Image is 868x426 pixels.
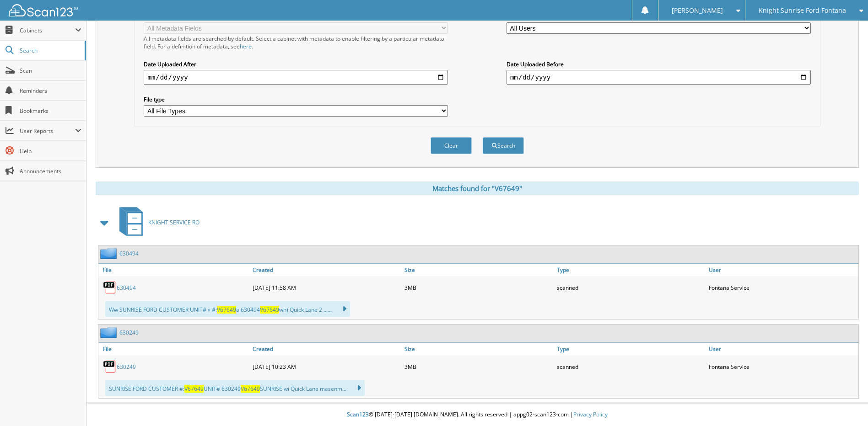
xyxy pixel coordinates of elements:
[144,60,448,68] label: Date Uploaded After
[105,301,350,317] div: Ww SUNRISE FORD CUSTOMER UNIT# » #: a 630494 wh) Quick Lane 2 ......
[144,35,448,50] div: All metadata fields are searched by default. Select a cabinet with metadata to enable filtering b...
[573,410,608,418] a: Privacy Policy
[98,343,250,355] a: File
[96,181,859,195] div: Matches found for "V67649"
[144,96,448,103] label: File type
[250,357,402,376] div: [DATE] 10:23 AM
[706,343,858,355] a: User
[672,8,723,13] span: [PERSON_NAME]
[706,264,858,276] a: User
[555,278,706,297] div: scanned
[20,127,75,135] span: User Reports
[759,8,846,13] span: Knight Sunrise Ford Fontana
[100,327,119,338] img: folder2.png
[100,248,119,259] img: folder2.png
[119,329,139,336] a: 630249
[20,27,75,34] span: Cabinets
[86,404,868,426] div: © [DATE]-[DATE] [DOMAIN_NAME]. All rights reserved | appg02-scan123-com |
[347,410,369,418] span: Scan123
[114,204,199,240] a: KNIGHT SERVICE RO
[555,357,706,376] div: scanned
[241,385,260,393] span: V67649
[483,137,524,154] button: Search
[402,357,554,376] div: 3MB
[103,360,117,373] img: PDF.png
[250,278,402,297] div: [DATE] 11:58 AM
[144,70,448,85] input: start
[20,167,81,175] span: Announcements
[507,60,811,68] label: Date Uploaded Before
[402,264,554,276] a: Size
[706,357,858,376] div: Fontana Service
[402,278,554,297] div: 3MB
[184,385,204,393] span: V67649
[9,4,78,16] img: scan123-logo-white.svg
[555,264,706,276] a: Type
[250,264,402,276] a: Created
[105,380,365,396] div: SUNRISE FORD CUSTOMER #: UNIT# 630249 SUNRISE wi Quick Lane masenm...
[507,70,811,85] input: end
[217,306,236,314] span: V67649
[20,67,81,75] span: Scan
[117,363,136,371] a: 630249
[260,306,279,314] span: V67649
[706,278,858,297] div: Fontana Service
[20,147,81,155] span: Help
[402,343,554,355] a: Size
[119,250,139,257] a: 630494
[431,137,472,154] button: Clear
[148,218,199,226] span: KNIGHT SERVICE RO
[20,107,81,115] span: Bookmarks
[240,43,252,50] a: here
[98,264,250,276] a: File
[250,343,402,355] a: Created
[103,281,117,294] img: PDF.png
[117,284,136,292] a: 630494
[555,343,706,355] a: Type
[20,47,80,54] span: Search
[20,87,81,95] span: Reminders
